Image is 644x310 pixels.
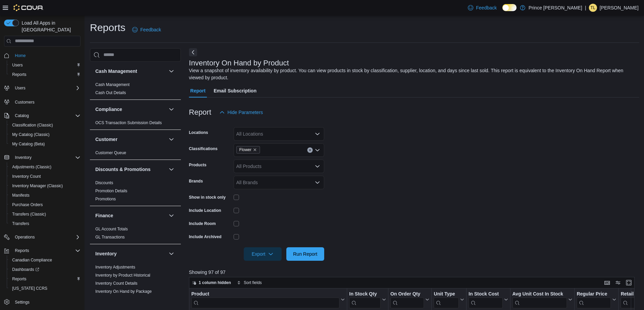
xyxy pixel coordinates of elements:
[603,279,611,287] button: Keyboard shortcuts
[9,191,80,199] span: Manifests
[12,153,80,162] span: Inventory
[12,233,80,241] span: Operations
[12,141,45,147] span: My Catalog (Beta)
[95,136,166,143] button: Customer
[9,61,80,69] span: Users
[9,220,80,228] span: Transfers
[12,247,80,255] span: Reports
[95,235,125,239] a: GL Transactions
[234,279,264,287] button: Sort fields
[9,182,80,190] span: Inventory Manager (Classic)
[12,212,46,217] span: Transfers (Classic)
[529,4,582,12] p: Prince [PERSON_NAME]
[9,201,80,209] span: Purchase Orders
[293,251,317,257] span: Run Report
[434,291,459,308] div: Unit Type
[577,291,616,308] button: Regular Price
[95,212,113,219] h3: Finance
[12,193,29,198] span: Manifests
[253,148,257,152] button: Remove Flower from selection in this group
[9,140,80,148] span: My Catalog (Beta)
[90,81,181,100] div: Cash Management
[286,247,324,261] button: Run Report
[189,146,218,151] label: Classifications
[9,265,42,274] a: Dashboards
[214,84,257,97] span: Email Subscription
[95,226,128,232] span: GL Account Totals
[315,131,320,137] button: Open list of options
[95,150,126,156] span: Customer Queue
[1,232,83,242] button: Operations
[95,106,166,113] button: Compliance
[90,149,181,160] div: Customer
[476,4,497,11] span: Feedback
[95,180,113,185] a: Discounts
[95,273,150,278] span: Inventory by Product Historical
[217,106,266,119] button: Hide Parameters
[614,279,622,287] button: Display options
[315,164,320,169] button: Open list of options
[7,172,83,181] button: Inventory Count
[469,291,502,308] div: In Stock Cost
[12,98,37,106] a: Customers
[12,62,23,68] span: Users
[7,200,83,209] button: Purchase Orders
[95,188,127,194] span: Promotion Details
[9,71,29,79] a: Reports
[95,289,152,294] span: Inventory On Hand by Package
[129,23,164,36] a: Feedback
[12,267,39,272] span: Dashboards
[349,291,381,308] div: In Stock Qty
[189,67,636,81] div: View a snapshot of inventory availability by product. You can view products in stock by classific...
[95,68,137,75] h3: Cash Management
[95,227,128,231] a: GL Account Totals
[90,21,125,34] h1: Reports
[9,61,25,69] a: Users
[9,210,49,218] a: Transfers (Classic)
[15,85,25,91] span: Users
[434,291,459,298] div: Unit Type
[390,291,429,308] button: On Order Qty
[9,131,52,139] a: My Catalog (Classic)
[95,265,135,270] a: Inventory Adjustments
[189,130,208,135] label: Locations
[90,179,181,206] div: Discounts & Promotions
[390,291,424,308] div: On Order Qty
[12,153,34,162] button: Inventory
[12,276,26,282] span: Reports
[12,221,29,226] span: Transfers
[248,247,278,261] span: Export
[95,234,125,240] span: GL Transactions
[7,284,83,293] button: [US_STATE] CCRS
[95,82,129,87] a: Cash Management
[7,130,83,139] button: My Catalog (Classic)
[167,212,175,220] button: Finance
[7,70,83,79] button: Reports
[15,234,35,240] span: Operations
[140,26,161,33] span: Feedback
[9,182,66,190] a: Inventory Manager (Classic)
[95,264,135,270] span: Inventory Adjustments
[95,273,150,278] a: Inventory by Product Historical
[12,72,26,77] span: Reports
[9,265,80,274] span: Dashboards
[95,281,138,286] span: Inventory Count Details
[95,196,116,202] span: Promotions
[15,113,29,118] span: Catalog
[9,256,55,264] a: Canadian Compliance
[189,59,289,67] h3: Inventory On Hand by Product
[7,274,83,284] button: Reports
[191,291,339,298] div: Product
[7,181,83,191] button: Inventory Manager (Classic)
[95,189,127,193] a: Promotion Details
[12,164,51,170] span: Adjustments (Classic)
[15,53,26,58] span: Home
[1,153,83,162] button: Inventory
[390,291,424,298] div: On Order Qty
[95,82,129,87] span: Cash Management
[236,146,260,153] span: Flower
[95,197,116,201] a: Promotions
[9,220,32,228] a: Transfers
[167,135,175,143] button: Customer
[585,4,586,12] p: |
